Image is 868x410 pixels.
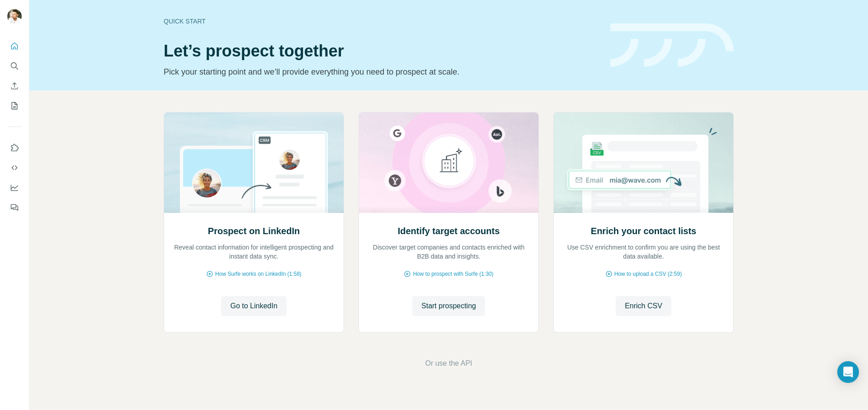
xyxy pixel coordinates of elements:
h2: Prospect on LinkedIn [208,225,300,237]
p: Pick your starting point and we’ll provide everything you need to prospect at scale. [164,66,599,78]
div: Quick start [164,17,599,26]
button: My lists [7,98,22,114]
button: Feedback [7,199,22,216]
button: Quick start [7,38,22,54]
img: Avatar [7,9,22,24]
button: Use Surfe on LinkedIn [7,140,22,156]
p: Discover target companies and contacts enriched with B2B data and insights. [368,243,529,261]
button: Or use the API [425,358,472,369]
span: Enrich CSV [625,301,662,311]
span: Start prospecting [421,301,476,311]
button: Start prospecting [412,296,485,316]
span: Go to LinkedIn [230,301,277,311]
button: Go to LinkedIn [221,296,286,316]
button: Enrich CSV [616,296,671,316]
button: Dashboard [7,179,22,196]
h1: Let’s prospect together [164,42,599,60]
h2: Enrich your contact lists [591,225,696,237]
button: Use Surfe API [7,160,22,176]
img: Enrich your contact lists [553,113,734,213]
p: Use CSV enrichment to confirm you are using the best data available. [563,243,724,261]
img: Prospect on LinkedIn [164,113,344,213]
p: Reveal contact information for intelligent prospecting and instant data sync. [173,243,335,261]
span: How to prospect with Surfe (1:30) [413,270,493,278]
div: Open Intercom Messenger [837,361,859,383]
span: How Surfe works on LinkedIn (1:58) [215,270,302,278]
img: Identify target accounts [359,113,539,213]
img: banner [610,24,734,67]
span: How to upload a CSV (2:59) [614,270,682,278]
button: Search [7,58,22,74]
button: Enrich CSV [7,78,22,94]
h2: Identify target accounts [398,225,500,237]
